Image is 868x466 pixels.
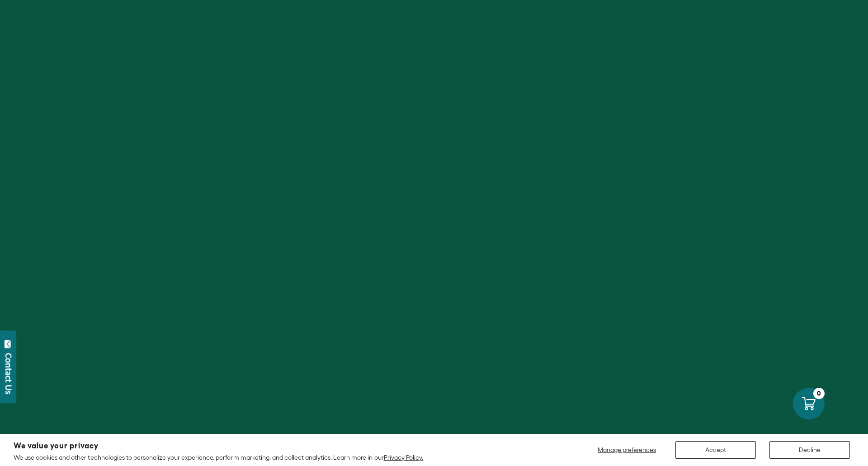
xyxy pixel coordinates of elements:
button: Manage preferences [592,441,662,459]
a: Privacy Policy. [384,454,423,461]
span: Manage preferences [598,446,656,453]
div: Contact Us [4,353,13,394]
h2: We value your privacy [14,442,423,450]
button: Accept [675,441,756,459]
p: We use cookies and other technologies to personalize your experience, perform marketing, and coll... [14,453,423,461]
div: 0 [813,388,825,399]
button: Decline [769,441,850,459]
